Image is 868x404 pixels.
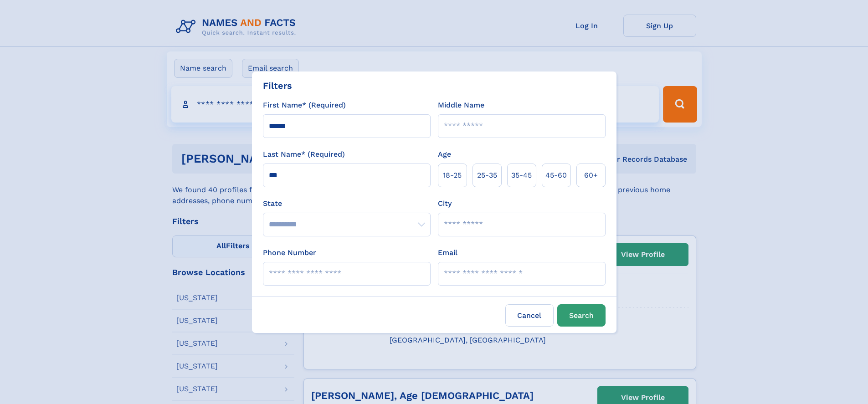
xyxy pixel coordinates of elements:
[438,100,484,111] label: Middle Name
[584,170,598,181] span: 60+
[438,198,452,209] label: City
[263,100,346,111] label: First Name* (Required)
[263,79,292,92] div: Filters
[477,170,497,181] span: 25‑35
[557,304,606,327] button: Search
[438,247,457,258] label: Email
[438,149,451,160] label: Age
[263,149,345,160] label: Last Name* (Required)
[545,170,567,181] span: 45‑60
[263,247,316,258] label: Phone Number
[511,170,532,181] span: 35‑45
[505,304,554,327] label: Cancel
[443,170,462,181] span: 18‑25
[263,198,431,209] label: State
